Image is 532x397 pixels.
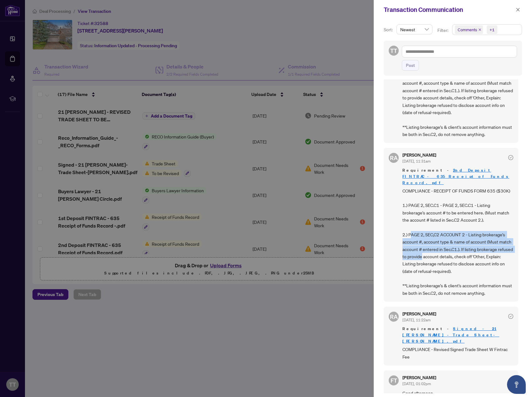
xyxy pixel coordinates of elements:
[402,167,513,186] span: Requirement -
[402,375,436,380] h5: [PERSON_NAME]
[402,312,436,316] h5: [PERSON_NAME]
[390,153,398,162] span: RA
[384,26,394,33] p: Sort:
[437,27,449,34] p: Filter:
[390,46,397,55] span: TT
[402,60,419,71] button: Post
[402,153,436,157] h5: [PERSON_NAME]
[402,168,509,185] a: 2nd Deposit FINTRAC - 635 Receipt of Funds Record.pdf
[508,314,513,319] span: check-circle
[390,312,398,321] span: RA
[384,5,514,14] div: Transaction Communication
[402,326,499,344] a: Signed - 21 [PERSON_NAME]-Trade Sheet-[PERSON_NAME].pdf
[507,375,526,394] button: Open asap
[402,318,431,322] span: [DATE], 11:22am
[402,381,431,386] span: [DATE], 01:02pm
[516,8,520,12] span: close
[391,376,397,385] span: FT
[458,27,477,33] span: Comments
[402,187,513,297] span: COMPLIANCE - RECEIPT OF FUNDS FORM 635 ($30K) 1.) PAGE 2, SEC.C1 - PAGE 2, SEC.C1 - Listing broke...
[402,28,513,138] span: COMPLIANCE - RECEIPT OF FUNDS FORM 635 ($60K) 1.) PAGE 2, SEC.C1 - PAGE 2, SEC.C1 - Listing broke...
[402,159,431,163] span: [DATE], 11:31am
[402,346,513,360] span: COMPLIANCE - Revised Signed Trade Sheet W Fintrac Fee
[508,155,513,160] span: check-circle
[400,25,429,34] span: Newest
[478,28,481,31] span: close
[455,25,483,34] span: Comments
[490,27,495,33] div: +1
[402,326,513,344] span: Requirement -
